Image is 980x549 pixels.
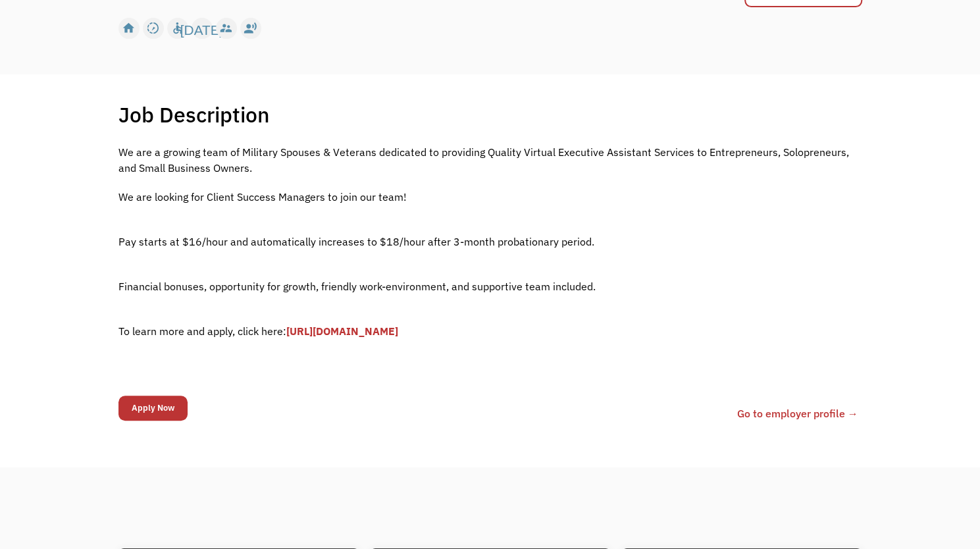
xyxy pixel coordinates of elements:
[118,263,862,294] p: ‍ Financial bonuses, opportunity for growth, friendly work-environment, and supportive team inclu...
[118,144,862,176] p: We are a growing team of Military Spouses & Veterans dedicated to providing Quality Virtual Execu...
[170,18,184,38] div: accessible
[737,405,858,421] a: Go to employer profile →
[118,396,188,421] input: Apply Now
[286,325,398,338] a: [URL][DOMAIN_NAME]
[118,101,270,128] h1: Job Description
[118,218,862,249] p: ‍ Pay starts at $16/hour and automatically increases to $18/hour after 3-month probationary period.
[180,18,223,38] div: [DATE]
[118,392,188,424] form: Email Form
[122,18,136,38] div: home
[118,189,862,205] p: We are looking for Client Success Managers to join our team!
[118,307,862,339] p: ‍ To learn more and apply, click here:
[244,18,257,38] div: record_voice_over
[146,18,160,38] div: slow_motion_video
[219,18,233,38] div: supervisor_account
